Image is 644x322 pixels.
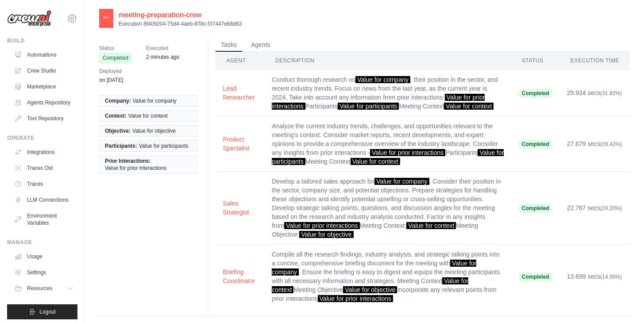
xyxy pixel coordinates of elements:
button: Lead Researcher [223,84,258,102]
a: Tool Repository [11,111,77,126]
span: Completed [99,53,132,63]
span: Value for objective [343,286,397,293]
td: 27.679 secs [560,116,630,172]
span: Value for context [351,158,400,165]
span: Prior Interactions: [105,157,150,165]
td: Compile all the research findings, industry analysis, and strategic talking points into a concise... [265,245,511,309]
a: Traces [11,177,77,191]
span: Value for prior interactions [105,165,166,172]
a: Integrations [11,145,77,159]
td: Analyze the current industry trends, challenges, and opportunities relevant to the meeting's cont... [265,116,511,172]
span: Resources [27,285,52,292]
a: Usage [11,249,77,264]
span: Value for company [355,76,410,83]
td: Develop a tailored sales approach for . Consider their position in the sector, company size, and ... [265,172,511,245]
div: Build [7,37,77,44]
span: (29.42%) [600,141,622,147]
button: Briefing Coordinator [223,268,258,285]
span: Executed [146,44,179,53]
div: Operate [7,134,77,142]
time: September 22, 2025 at 11:55 BST [146,54,179,60]
span: Company: [105,97,131,104]
a: LLM Connections [11,193,77,207]
td: Conduct thorough research on , their position in the sector, and recent industry trends. Focus on... [265,70,511,116]
span: Value for prior interactions [370,149,445,156]
span: Status [99,44,132,53]
a: Traces Old [11,161,77,175]
span: Objective: [105,127,131,134]
div: Manage [7,239,77,246]
h2: meeting-preparation-crew [119,10,242,20]
span: Value for prior interactions [284,222,359,229]
span: Participants: [105,142,137,149]
a: Crew Studio [11,64,77,78]
span: (31.82%) [600,90,622,96]
button: Logout [7,304,77,319]
button: Product Specialist [223,135,258,153]
button: Tasks [216,38,242,52]
a: Environment Variables [11,209,77,230]
span: Value for participants [139,142,189,149]
th: Status [511,52,560,70]
span: Value for company [133,97,177,104]
span: Deployed [99,67,123,76]
span: (14.56%) [600,274,622,280]
img: Logo [7,10,51,27]
a: Marketplace [11,80,77,94]
th: Agent [216,52,265,70]
th: Execution Time [560,52,630,70]
span: Completed [518,140,553,149]
button: Resources [11,281,77,295]
span: Value for context [406,222,456,229]
span: Value for context [128,112,168,119]
span: Value for participants [338,103,399,110]
span: Completed [518,272,553,281]
span: Value for context [444,103,494,110]
time: June 17, 2025 at 13:30 BST [99,77,123,83]
span: Value for prior interactions [318,295,393,302]
span: Completed [518,204,553,213]
button: Sales Strategist [223,199,258,217]
a: Agents Repository [11,96,77,110]
span: Value for objective [299,231,353,238]
span: Value for objective [132,127,176,134]
p: Execution 8f409204-75d4-4aeb-878c-f37447e68d63 [119,20,242,27]
th: Description [265,52,511,70]
button: Agents [246,38,276,52]
span: Value for company [374,178,429,185]
a: Settings [11,265,77,280]
td: 29.934 secs [560,70,630,116]
span: Logout [39,308,56,315]
span: Context: [105,112,127,119]
td: 22.767 secs [560,172,630,245]
span: Completed [518,89,553,98]
td: 13.699 secs [560,245,630,309]
a: Automations [11,48,77,62]
span: (24.20%) [600,205,622,211]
